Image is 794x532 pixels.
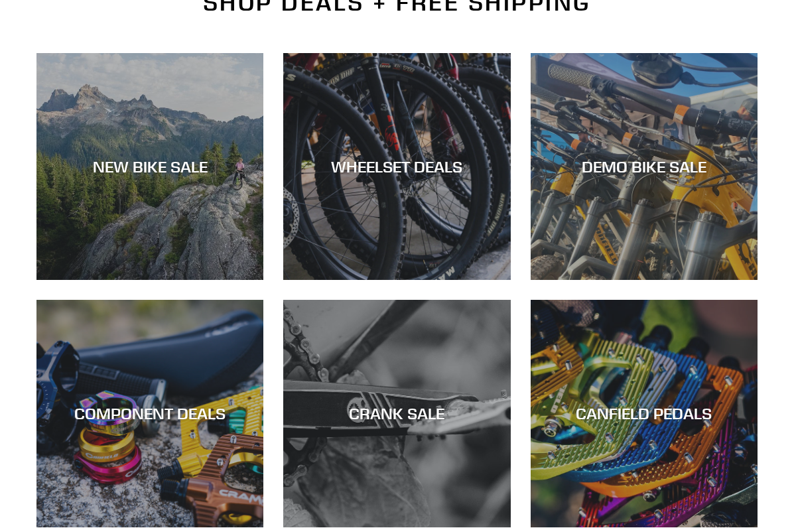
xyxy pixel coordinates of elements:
div: COMPONENT DEALS [36,404,263,423]
a: WHEELSET DEALS [283,53,510,280]
a: CANFIELD PEDALS [531,300,758,527]
div: WHEELSET DEALS [283,157,510,176]
div: CRANK SALE [283,404,510,423]
div: DEMO BIKE SALE [531,157,758,176]
div: NEW BIKE SALE [36,157,263,176]
a: NEW BIKE SALE [36,53,263,280]
div: CANFIELD PEDALS [531,404,758,423]
a: CRANK SALE [283,300,510,527]
a: COMPONENT DEALS [36,300,263,527]
a: DEMO BIKE SALE [531,53,758,280]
